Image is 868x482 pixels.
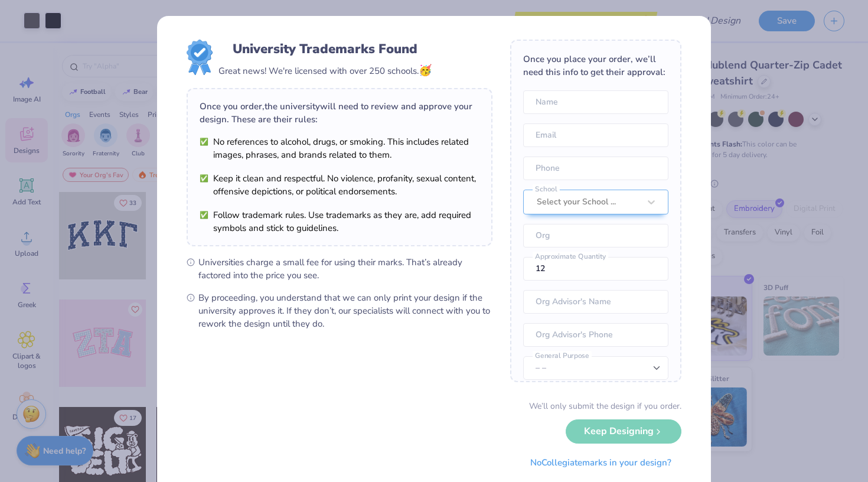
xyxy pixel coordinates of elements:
[523,53,668,79] div: Once you place your order, we’ll need this info to get their approval:
[200,172,479,198] li: Keep it clean and respectful. No violence, profanity, sexual content, offensive depictions, or po...
[187,40,213,75] img: License badge
[523,157,668,180] input: Phone
[523,90,668,114] input: Name
[419,63,432,77] span: 🥳
[218,63,432,79] div: Great news! We're licensed with over 250 schools.
[198,291,492,330] span: By proceeding, you understand that we can only print your design if the university approves it. I...
[233,40,417,58] div: University Trademarks Found
[523,290,668,314] input: Org Advisor's Name
[523,123,668,147] input: Email
[523,224,668,247] input: Org
[200,209,479,235] li: Follow trademark rules. Use trademarks as they are, add required symbols and stick to guidelines.
[523,257,668,281] input: Approximate Quantity
[200,135,479,161] li: No references to alcohol, drugs, or smoking. This includes related images, phrases, and brands re...
[200,100,479,126] div: Once you order, the university will need to review and approve your design. These are their rules:
[520,451,681,475] button: NoCollegiatemarks in your design?
[529,400,681,412] div: We’ll only submit the design if you order.
[198,256,492,282] span: Universities charge a small fee for using their marks. That’s already factored into the price you...
[523,323,668,347] input: Org Advisor's Phone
